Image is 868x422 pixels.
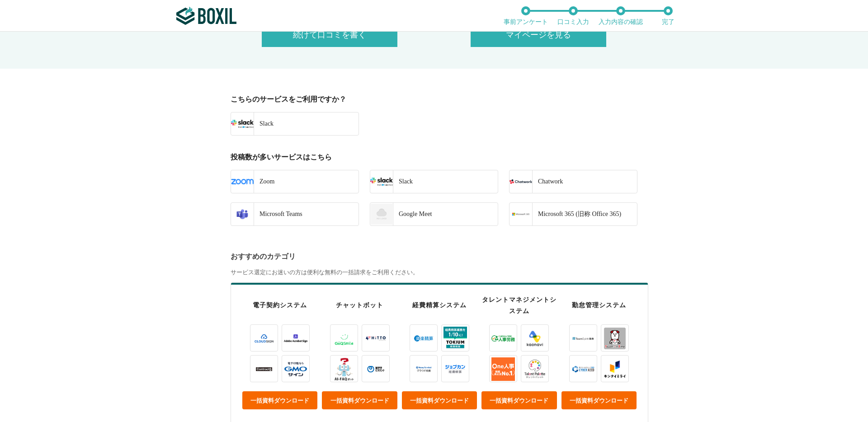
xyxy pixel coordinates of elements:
img: クラウドサイン [250,325,278,352]
a: Slack [370,170,498,193]
img: ContractS CLM [250,356,278,383]
img: AI-FAQボット [330,356,358,383]
img: ボクシルSaaS_ロゴ [176,7,236,25]
button: 一括資料ダウンロード [402,391,477,409]
div: Microsoft Teams [254,203,302,225]
div: こちらのサービスをご利用ですか？ [231,96,643,103]
img: タレントパレット [521,356,548,383]
div: 投稿数が多いサービスはこちら [231,154,643,161]
li: 完了 [644,6,692,25]
div: 経費精算システム [402,295,477,315]
a: Chatwork [509,170,637,193]
button: マイページを見る [471,23,606,47]
a: Microsoft 365 (旧称 Office 365) [509,202,637,226]
div: Google Meet [393,203,432,225]
img: 電子印鑑GMOサイン [282,356,309,383]
img: Touch On Time [601,325,628,352]
img: ビズリンクチャット応対ソリューション [362,356,389,383]
img: HiTTO [362,325,389,352]
div: Chatwork [532,170,563,193]
img: KING OF TIME 人事労務 [490,325,517,352]
a: Slack [231,112,359,136]
li: 事前アンケート [502,6,549,25]
button: 続けて口コミを書く [262,23,397,47]
a: Microsoft Teams [231,202,359,226]
div: Slack [393,170,413,193]
img: Adobe Acrobat Sign [282,325,309,352]
a: マイページを見る [471,32,606,39]
img: ジョブカン経費精算 [442,356,469,383]
img: TeamSpirit 勤怠（旧 チムスピ勤怠） [570,325,597,352]
div: Slack [254,113,274,135]
img: One人事 [490,356,517,383]
img: 楽楽精算 [410,325,437,352]
li: 入力内容の確認 [597,6,644,25]
div: サービス選定にお迷いの方は便利な無料の一括請求をご利用ください。 [231,269,643,275]
div: タレントマネジメントシステム [481,295,557,315]
button: 一括資料ダウンロード [481,391,557,409]
div: おすすめのカテゴリ [231,253,643,260]
li: 口コミ入力 [549,6,597,25]
img: TOKIUM経費精算 [442,325,469,352]
button: 一括資料ダウンロード [322,391,397,409]
a: Google Meet [370,202,498,226]
div: Zoom [254,170,274,193]
button: 一括資料ダウンロード [242,391,317,409]
div: Microsoft 365 (旧称 Office 365) [532,203,621,225]
img: キンタイミライ [601,356,628,383]
a: 続けて口コミを書く [262,32,397,39]
div: 勤怠管理システム [561,295,637,315]
a: Zoom [231,170,359,193]
div: 電子契約システム [242,295,317,315]
img: GoQSmile [330,325,358,352]
img: マネーフォワード クラウド経費 [410,356,437,383]
img: CYBER XEED [570,356,597,383]
button: 一括資料ダウンロード [561,391,637,409]
div: チャットボット [322,295,397,315]
img: カオナビ [521,325,548,352]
